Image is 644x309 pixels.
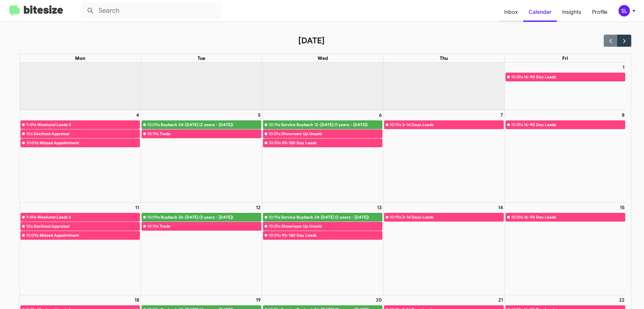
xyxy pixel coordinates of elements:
[26,121,36,128] div: 9:49a
[557,2,587,22] a: Insights
[40,140,140,146] div: Missed Appointment
[37,121,140,128] div: Weekend Leads 5
[262,110,383,203] td: August 6, 2025
[402,121,503,128] div: 3-14 Days Leads
[561,54,570,62] a: Friday
[524,74,625,80] div: 16-90 Day Leads
[282,232,382,239] div: 90-180 Day Leads
[618,295,626,305] a: August 22, 2025
[26,223,33,230] div: 10a
[257,110,262,120] a: August 5, 2025
[316,54,329,62] a: Wednesday
[26,130,33,137] div: 10a
[269,140,281,146] div: 10:39a
[524,214,625,221] div: 16-90 Day Leads
[604,35,618,46] button: Previous month
[20,203,141,295] td: August 11, 2025
[269,130,280,137] div: 10:29a
[376,203,383,212] a: August 13, 2025
[20,110,141,203] td: August 4, 2025
[269,232,281,239] div: 10:39a
[298,35,325,46] h2: [DATE]
[37,214,140,221] div: Weekend Leads 5
[281,223,382,230] div: Showroom Up Unsold
[499,110,504,120] a: August 7, 2025
[161,214,261,221] div: Buyback 36-[DATE] (3 years - [DATE])
[497,295,504,305] a: August 21, 2025
[147,121,160,128] div: 10:09a
[141,110,262,203] td: August 5, 2025
[281,130,382,137] div: Showroom Up Unsold
[134,203,141,212] a: August 11, 2025
[262,203,383,295] td: August 13, 2025
[74,54,87,62] a: Monday
[269,121,280,128] div: 10:19a
[26,140,39,146] div: 10:09a
[281,121,382,128] div: Service Buyback 12-[DATE] (1 years - [DATE])
[281,214,382,221] div: Service Buyback 24-[DATE] (2 years - [DATE])
[402,214,503,221] div: 3-14 Days Leads
[34,130,140,137] div: Declined Appraisal
[147,214,160,221] div: 10:09a
[621,110,626,120] a: August 8, 2025
[524,121,625,128] div: 16-90 Day Leads
[255,203,262,212] a: August 12, 2025
[26,232,39,239] div: 10:09a
[160,223,261,230] div: Trade
[269,214,280,221] div: 10:19a
[499,2,523,22] a: Inbox
[390,214,401,221] div: 10:19a
[40,232,140,239] div: Missed Appointment
[438,54,449,62] a: Thursday
[81,3,222,19] input: Search
[523,2,557,22] a: Calendar
[619,5,630,16] div: SL
[511,214,523,221] div: 10:29a
[141,203,262,295] td: August 12, 2025
[34,223,140,230] div: Declined Appraisal
[383,110,504,203] td: August 7, 2025
[390,121,401,128] div: 10:19a
[133,295,141,305] a: August 18, 2025
[282,140,382,146] div: 90-180 Day Leads
[147,130,159,137] div: 10:19a
[511,74,523,80] div: 10:29a
[587,2,613,22] a: Profile
[504,203,626,295] td: August 15, 2025
[255,295,262,305] a: August 19, 2025
[147,223,159,230] div: 10:19a
[26,214,36,221] div: 9:49a
[511,121,523,128] div: 10:29a
[613,5,637,16] button: SL
[504,110,626,203] td: August 8, 2025
[378,110,383,120] a: August 6, 2025
[621,63,626,72] a: August 1, 2025
[161,121,261,128] div: Buyback 24-[DATE] (2 years - [DATE])
[196,54,207,62] a: Tuesday
[497,203,504,212] a: August 14, 2025
[160,130,261,137] div: Trade
[135,110,141,120] a: August 4, 2025
[375,295,383,305] a: August 20, 2025
[269,223,280,230] div: 10:29a
[504,63,626,110] td: August 1, 2025
[619,203,626,212] a: August 15, 2025
[383,203,504,295] td: August 14, 2025
[617,35,631,46] button: Next month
